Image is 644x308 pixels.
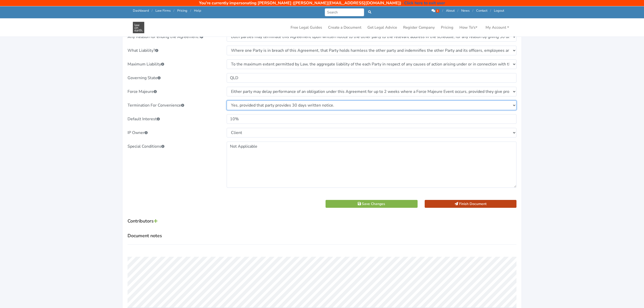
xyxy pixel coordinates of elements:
[289,23,324,32] a: Free Legal Guides
[128,217,516,226] h5: Contributors
[457,23,479,32] a: How To's
[436,9,439,13] span: 1
[326,200,418,208] button: Save Changes
[494,8,504,13] a: Logout
[401,0,445,6] a: - Click here to exit user
[325,8,364,16] input: Search
[124,128,223,138] div: IP Owner
[439,23,455,32] a: Pricing
[124,114,223,124] div: Default Interest
[425,200,517,208] button: Finish Document
[124,87,223,96] div: Force Majeure
[124,73,223,83] div: Governing State
[124,59,223,69] div: Maximum Liability
[401,23,437,32] a: Register Company
[124,142,223,188] div: Special Conditions
[484,23,511,32] a: My Account
[446,8,455,13] a: About
[133,22,144,33] img: Law On Earth
[128,233,516,239] h5: Document notes
[190,8,191,13] span: /
[124,100,223,110] div: Termination For Convenience
[442,8,443,13] span: /
[472,8,473,13] span: /
[490,8,491,13] span: /
[155,8,171,13] a: Law Firms
[457,8,458,13] span: /
[194,8,201,13] a: Help
[326,23,363,32] a: Create a Document
[365,23,399,32] a: Get Legal Advice
[461,8,470,13] a: News
[432,8,440,13] a: 1
[152,8,153,13] span: /
[476,8,487,13] a: Contact
[177,8,187,13] a: Pricing
[124,46,223,55] div: What Liability?
[124,32,223,42] div: Any Reason for ending the Agreement?
[133,8,149,13] a: Dashboard
[173,8,174,13] span: /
